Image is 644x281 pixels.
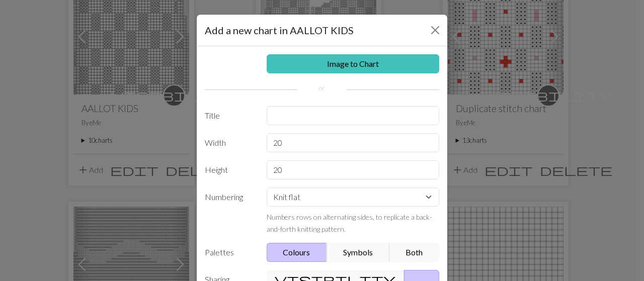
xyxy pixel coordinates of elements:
label: Width [199,133,261,152]
button: Symbols [327,243,390,262]
label: Palettes [199,243,261,262]
button: Both [389,243,440,262]
a: Image to Chart [267,54,440,73]
label: Height [199,160,261,179]
label: Numbering [199,188,261,235]
small: Numbers rows on alternating sides, to replicate a back-and-forth knitting pattern. [267,213,432,233]
button: Close [427,22,443,38]
button: Colours [267,243,328,262]
label: Title [199,106,261,125]
h5: Add a new chart in AALLOT KIDS [205,23,354,38]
